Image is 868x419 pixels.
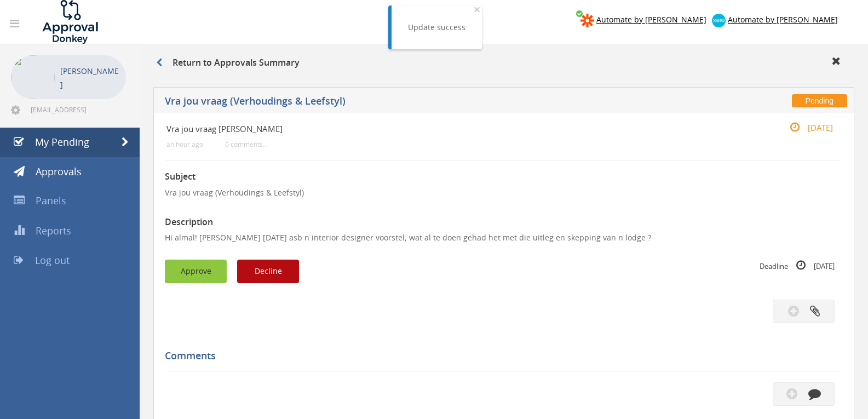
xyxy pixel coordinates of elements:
[596,14,706,25] span: Automate by [PERSON_NAME]
[712,14,726,27] img: xero-logo.png
[36,194,66,207] span: Panels
[408,22,465,33] div: Update success
[580,14,594,27] img: zapier-logomark.png
[165,172,843,182] h3: Subject
[165,351,835,361] h5: Comments
[166,124,729,134] h4: Vra jou vraag [PERSON_NAME]
[760,260,835,272] small: Deadline [DATE]
[778,122,833,134] small: [DATE]
[60,64,120,91] p: [PERSON_NAME]
[166,140,203,148] small: an hour ago
[165,217,843,227] h3: Description
[31,105,124,114] span: [EMAIL_ADDRESS][DOMAIN_NAME]
[35,254,70,267] span: Log out
[474,2,480,17] span: ×
[728,14,838,25] span: Automate by [PERSON_NAME]
[165,187,843,198] p: Vra jou vraag (Verhoudings & Leefstyl)
[165,260,227,283] button: Approve
[156,58,300,68] h3: Return to Approvals Summary
[165,96,641,110] h5: Vra jou vraag (Verhoudings & Leefstyl)
[792,94,847,107] span: Pending
[36,224,71,237] span: Reports
[36,165,82,178] span: Approvals
[225,140,268,148] small: 0 comments...
[237,260,299,283] button: Decline
[165,232,843,243] p: Hi almal! [PERSON_NAME] [DATE] asb n interior designer voorstel; wat al te doen gehad het met die...
[35,135,89,148] span: My Pending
